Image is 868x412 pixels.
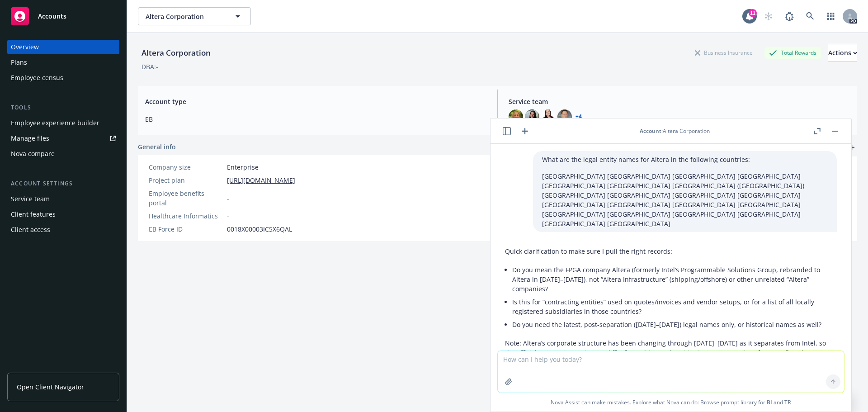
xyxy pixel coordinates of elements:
[784,398,791,406] a: TR
[138,47,214,59] div: Altera Corporation
[512,318,837,331] li: Do you need the latest, post‑separation ([DATE]–[DATE]) legal names only, or historical names as ...
[149,175,223,185] div: Project plan
[145,97,486,106] span: Account type
[11,131,49,146] div: Manage files
[149,189,223,208] div: Employee benefits portal
[11,71,63,85] div: Employee census
[764,47,821,58] div: Total Rewards
[149,162,223,172] div: Company size
[505,246,837,256] p: Quick clarification to make sure I pull the right records:
[17,382,84,392] span: Open Client Navigator
[767,398,772,406] a: BI
[149,211,223,221] div: Healthcare Informatics
[38,13,66,20] span: Accounts
[7,103,119,112] div: Tools
[557,109,572,124] img: photo
[142,62,158,71] div: DBA: -
[11,40,39,54] div: Overview
[541,109,556,124] img: photo
[11,207,56,222] div: Client features
[7,131,119,146] a: Manage files
[227,224,292,234] span: 0018X00003IC5X6QAL
[7,4,119,29] a: Accounts
[512,295,837,318] li: Is this for “contracting entities” used on quotes/invoices and vendor setups, or for a list of al...
[846,142,857,153] a: add
[7,40,119,54] a: Overview
[542,155,828,164] p: What are the legal entity names for Altera in the following countries:
[227,211,229,221] span: -
[542,171,828,228] p: [GEOGRAPHIC_DATA] [GEOGRAPHIC_DATA] [GEOGRAPHIC_DATA] [GEOGRAPHIC_DATA] [GEOGRAPHIC_DATA] [GEOGRA...
[11,147,55,161] div: Nova compare
[11,223,50,237] div: Client access
[525,109,539,124] img: photo
[146,12,224,21] span: Altera Corporation
[505,338,837,386] p: Note: Altera’s corporate structure has been changing through [DATE]–[DATE] as it separates from I...
[509,97,850,106] span: Service team
[780,7,798,25] a: Report a Bug
[145,114,486,124] span: EB
[138,7,251,25] button: Altera Corporation
[828,44,857,62] div: Actions
[7,55,119,70] a: Plans
[7,223,119,237] a: Client access
[11,192,50,206] div: Service team
[512,263,837,295] li: Do you mean the FPGA company Altera (formerly Intel’s Programmable Solutions Group, rebranded to ...
[7,179,119,188] div: Account settings
[7,147,119,161] a: Nova compare
[227,162,259,172] span: Enterprise
[828,44,857,62] button: Actions
[759,7,778,25] a: Start snowing
[576,114,582,119] a: +4
[149,224,223,234] div: EB Force ID
[822,7,840,25] a: Switch app
[7,207,119,222] a: Client features
[7,192,119,206] a: Service team
[749,9,757,17] div: 11
[11,116,99,130] div: Employee experience builder
[227,194,229,203] span: -
[494,393,848,412] span: Nova Assist can make mistakes. Explore what Nova can do: Browse prompt library for and
[640,127,661,135] span: Account
[690,47,757,58] div: Business Insurance
[138,142,176,152] span: General info
[7,71,119,85] a: Employee census
[227,175,295,185] a: [URL][DOMAIN_NAME]
[801,7,819,25] a: Search
[640,127,710,135] div: : Altera Corporation
[509,109,523,124] img: photo
[7,116,119,130] a: Employee experience builder
[11,55,27,70] div: Plans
